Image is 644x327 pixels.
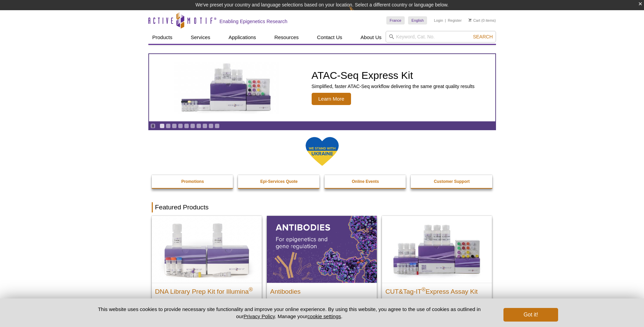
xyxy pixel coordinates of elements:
[434,179,470,184] strong: Customer Support
[249,286,253,292] sup: ®
[152,175,234,188] a: Promotions
[260,179,298,184] strong: Epi-Services Quote
[408,16,427,24] a: English
[503,308,558,322] button: Got it!
[181,179,204,184] strong: Promotions
[267,216,377,282] img: All Antibodies
[224,31,260,44] a: Applications
[468,16,496,24] li: (0 items)
[243,313,275,319] a: Privacy Policy
[448,18,462,23] a: Register
[307,313,341,319] button: cookie settings
[187,31,215,44] a: Services
[445,16,446,24] li: |
[411,175,493,188] a: Customer Support
[267,216,377,319] a: All Antibodies Antibodies Application-tested antibodies for ChIP, CUT&Tag, and CUT&RUN.
[149,54,495,121] a: ATAC-Seq Express Kit ATAC-Seq Express Kit Simplified, faster ATAC-Seq workflow delivering the sam...
[160,123,165,128] a: Go to slide 1
[422,286,426,292] sup: ®
[325,175,407,188] a: Online Events
[184,123,189,128] a: Go to slide 5
[471,34,495,40] button: Search
[172,123,177,128] a: Go to slide 3
[382,216,492,319] a: CUT&Tag-IT® Express Assay Kit CUT&Tag-IT®Express Assay Kit Less variable and higher-throughput ge...
[349,5,367,21] img: Change Here
[468,18,472,22] img: Your Cart
[312,83,475,89] p: Simplified, faster ATAC-Seq workflow delivering the same great quality results
[190,123,195,128] a: Go to slide 6
[152,216,262,326] a: DNA Library Prep Kit for Illumina DNA Library Prep Kit for Illumina® Dual Index NGS Kit for ChIP-...
[152,216,262,282] img: DNA Library Prep Kit for Illumina
[312,93,351,105] span: Learn More
[148,31,177,44] a: Products
[473,34,493,39] span: Search
[382,216,492,282] img: CUT&Tag-IT® Express Assay Kit
[208,123,214,128] a: Go to slide 9
[178,123,183,128] a: Go to slide 4
[215,123,220,128] a: Go to slide 10
[86,306,493,320] p: This website uses cookies to provide necessary site functionality and improve your online experie...
[152,202,493,212] h2: Featured Products
[305,136,339,167] img: We Stand With Ukraine
[166,123,171,128] a: Go to slide 2
[356,31,386,44] a: About Us
[202,123,207,128] a: Go to slide 8
[149,54,495,121] article: ATAC-Seq Express Kit
[238,175,320,188] a: Epi-Services Quote
[220,18,288,24] h2: Enabling Epigenetics Research
[312,70,475,81] h2: ATAC-Seq Express Kit
[313,31,346,44] a: Contact Us
[196,123,201,128] a: Go to slide 7
[270,285,373,295] h2: Antibodies
[352,179,379,184] strong: Online Events
[386,16,405,24] a: France
[386,31,496,42] input: Keyword, Cat. No.
[155,285,258,295] h2: DNA Library Prep Kit for Illumina
[434,18,443,23] a: Login
[171,62,283,114] img: ATAC-Seq Express Kit
[150,123,155,128] a: Toggle autoplay
[385,285,489,295] h2: CUT&Tag-IT Express Assay Kit
[270,31,303,44] a: Resources
[468,18,480,23] a: Cart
